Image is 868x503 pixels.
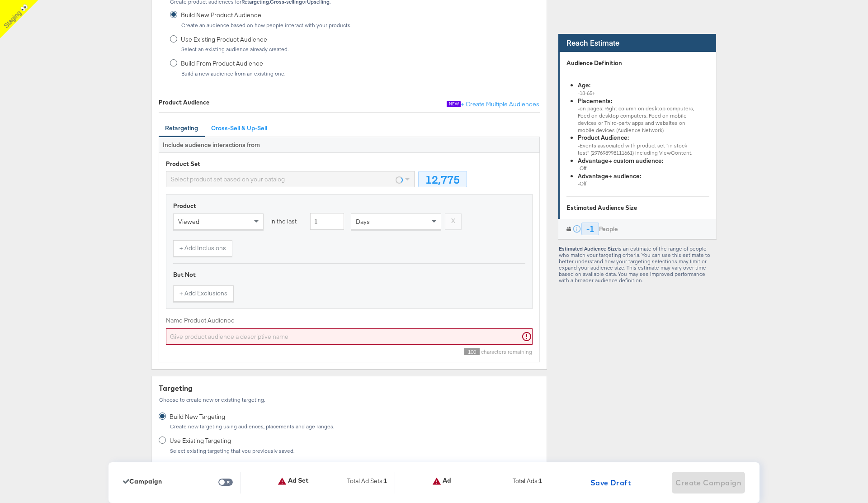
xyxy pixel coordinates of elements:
div: 1 [384,477,387,491]
strong: Product Audience: [578,133,629,142]
input: Time [310,213,344,230]
strong: Include audience interactions from [163,141,260,149]
span: 100 [464,348,480,355]
div: - Events associated with product set "in stock test" (297698998111661) including ViewContent. [578,142,695,157]
button: + Add inclusions [173,240,232,256]
div: Choose to create new or existing targeting. [159,397,540,403]
div: AdTotal Ads:1 [432,477,550,489]
div: Product [173,202,525,210]
div: Select an existing audience already created. [181,46,289,52]
div: -1 [581,223,599,235]
div: Product Audience [159,98,209,107]
span: Save Draft [590,476,632,489]
div: 12,775 [418,171,467,187]
span: viewed [178,218,199,226]
div: Estimated Audience Size [566,204,709,212]
div: Reach Estimate [558,34,716,52]
div: Campaign [123,478,162,485]
div: Product Set [166,160,526,168]
div: Total Ads: [513,477,542,489]
span: Build New Product Audience [181,11,348,19]
div: characters remaining [166,348,533,355]
div: - on pages: Right column on desktop computers, Feed on desktop computers, Feed on mobile devices ... [578,105,695,133]
div: New [447,101,461,107]
div: Audience Definition [566,59,709,67]
div: Ad Set [278,477,309,486]
button: + Add exclusions [173,285,234,302]
strong: People [599,225,618,233]
span: Days [356,218,370,226]
div: Ad [432,477,451,486]
strong: Cross-sell & Up-sell [211,124,267,133]
strong: Advantage+ audience: [578,172,641,180]
span: Use Existing Product Audience [181,35,285,44]
strong: Advantage+ custom audience: [578,157,663,165]
div: But Not [173,270,525,279]
strong: Retargeting [165,124,198,133]
div: Build a new audience from an existing one. [181,71,286,77]
div: Create new targeting using audiences, placements and age ranges. [170,423,335,430]
div: is an estimate of the range of people who match your targeting criteria. You can use this estimat... [558,246,717,284]
span: Build New Targeting [170,413,331,421]
div: 1 [539,477,542,491]
button: New+ Create Multiple Audiences [446,96,540,112]
div: Total Ad Sets: [347,477,387,489]
label: Name Product Audience [166,316,533,325]
div: - Off [578,180,695,187]
input: Give product audience a descriptive name [166,328,533,345]
strong: Age: [578,81,590,89]
div: - 18-65+ [578,90,695,97]
button: Save Draft [587,472,635,494]
span: Build From Product Audience [181,59,282,68]
div: Select product set based on your catalog [166,171,414,187]
div: - Off [578,165,695,172]
div: Ad SetTotal Ad Sets:1 [278,477,395,489]
span: Use Existing Targeting [170,437,291,445]
strong: Placements: [578,97,612,105]
label: in the last [270,217,297,226]
div: Targeting [159,383,540,394]
div: Create an audience based on how people interact with your products. [181,22,352,28]
strong: Estimated Audience Size [559,245,618,252]
div: Select existing targeting that you previously saved. [170,448,295,454]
